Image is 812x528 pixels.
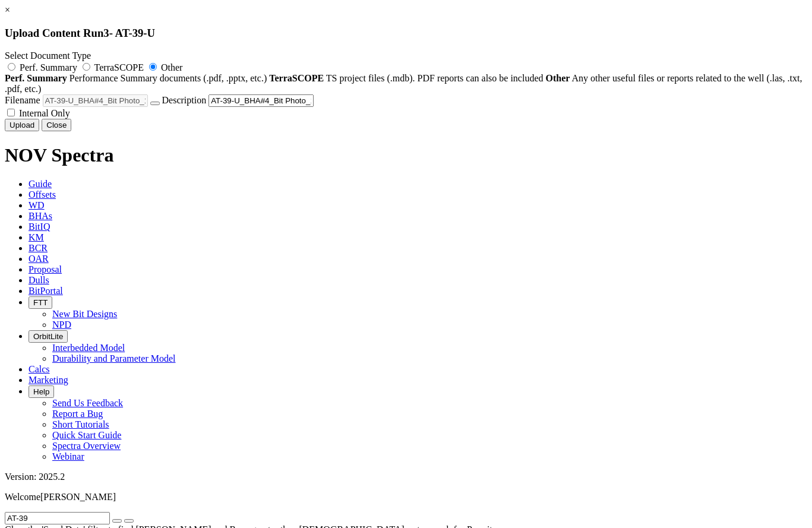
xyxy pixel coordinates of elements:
[33,332,63,341] span: OrbitLite
[33,298,48,307] span: FTT
[29,254,49,264] span: OAR
[5,492,807,502] p: Welcome
[8,63,15,71] input: Perf. Summary
[5,50,91,61] span: Select Document Type
[149,63,157,71] input: Other
[5,472,807,482] div: Version: 2025.2
[546,73,570,83] strong: Other
[5,27,80,39] span: Upload Content
[29,200,45,210] span: WD
[29,222,50,232] span: BitIQ
[52,441,121,451] a: Spectra Overview
[29,364,50,374] span: Calcs
[19,108,70,118] span: Internal Only
[161,62,182,72] span: Other
[52,309,117,319] a: New Bit Designs
[29,264,62,274] span: Proposal
[52,320,71,330] a: NPD
[326,73,544,83] span: TS project files (.mdb). PDF reports can also be included
[29,189,56,200] span: Offsets
[29,211,52,221] span: BHAs
[20,62,77,72] span: Perf. Summary
[5,73,802,94] span: Any other useful files or reports related to the well (.las, .txt, .pdf, etc.)
[42,119,71,131] button: Close
[69,73,267,83] span: Performance Summary documents (.pdf, .pptx, etc.)
[52,430,121,440] a: Quick Start Guide
[29,232,44,242] span: KM
[83,63,90,71] input: TerraSCOPE
[5,512,110,524] input: Search
[5,73,67,83] strong: Perf. Summary
[52,419,109,429] a: Short Tutorials
[29,286,63,296] span: BitPortal
[269,73,324,83] strong: TerraSCOPE
[29,375,68,385] span: Marketing
[103,27,109,39] span: 3
[5,95,40,105] span: Filename
[29,243,48,253] span: BCR
[83,27,113,39] span: Run -
[7,109,15,116] input: Internal Only
[94,62,144,72] span: TerraSCOPE
[52,451,84,461] a: Webinar
[5,119,39,131] button: Upload
[29,275,49,285] span: Dulls
[52,343,125,353] a: Interbedded Model
[115,27,156,39] span: AT-39-U
[5,5,10,15] a: ×
[52,353,176,363] a: Durability and Parameter Model
[52,398,123,408] a: Send Us Feedback
[52,409,103,419] a: Report a Bug
[29,179,52,189] span: Guide
[162,95,207,105] span: Description
[40,492,116,502] span: [PERSON_NAME]
[5,144,807,166] h1: NOV Spectra
[33,387,49,396] span: Help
